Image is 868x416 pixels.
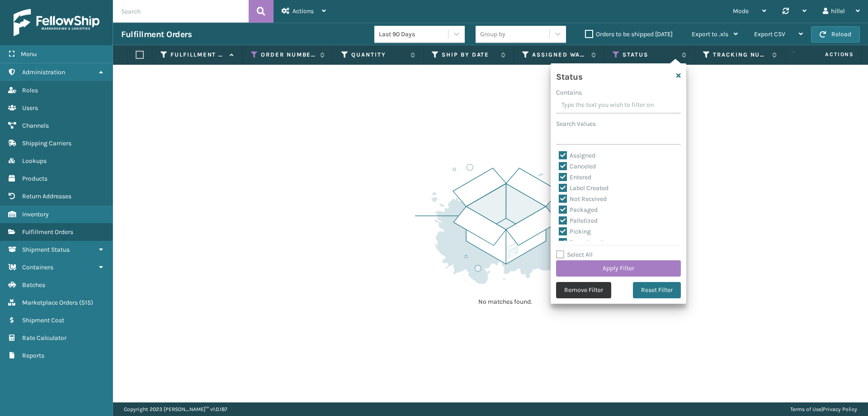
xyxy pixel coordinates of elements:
span: Mode [733,7,749,15]
span: Shipment Cost [22,316,64,324]
span: Channels [22,122,49,129]
label: Not Received [559,195,607,203]
label: Ship By Date [442,51,496,59]
label: Contains [556,88,582,97]
label: Fulfillment Order Id [170,51,225,59]
button: Reset Filter [633,282,681,298]
span: Marketplace Orders [22,299,78,306]
span: Administration [22,68,65,76]
label: Entered [559,173,591,181]
label: Order Number [261,51,316,59]
span: Actions [797,47,859,62]
span: Products [22,175,47,182]
button: Reload [811,26,860,43]
input: Type the text you wish to filter on [556,97,681,114]
span: Shipping Carriers [22,139,71,147]
h4: Status [556,69,582,82]
span: Roles [22,86,38,94]
span: Lookups [22,157,47,165]
div: | [790,402,857,416]
a: Terms of Use [790,406,821,412]
div: Last 90 Days [379,29,449,39]
label: Canceled [559,163,596,170]
span: Containers [22,263,53,271]
label: Packaged [559,206,598,214]
div: Group by [480,29,505,39]
span: Return Addresses [22,192,71,200]
p: Copyright 2023 [PERSON_NAME]™ v 1.0.187 [124,402,227,416]
label: Reassigned [559,239,603,246]
span: Export CSV [754,30,785,38]
span: Menu [21,50,37,58]
label: Orders to be shipped [DATE] [585,30,673,38]
span: Users [22,104,38,112]
label: Label Created [559,184,609,192]
label: Quantity [351,51,406,59]
label: Palletized [559,217,598,225]
span: Batches [22,281,45,289]
img: logo [14,9,99,36]
label: Assigned [559,152,595,159]
label: Picking [559,228,591,235]
label: Tracking Number [713,51,768,59]
span: Reports [22,352,44,359]
span: Shipment Status [22,246,70,253]
span: ( 515 ) [79,299,93,306]
span: Inventory [22,210,49,218]
label: Assigned Warehouse [532,51,587,59]
button: Remove Filter [556,282,611,298]
span: Rate Calculator [22,334,66,342]
label: Search Values [556,119,596,129]
label: Status [623,51,677,59]
span: Actions [292,7,314,15]
span: Export to .xls [692,30,728,38]
span: Fulfillment Orders [22,228,73,236]
h3: Fulfillment Orders [121,29,192,40]
label: Select All [556,251,593,258]
button: Apply Filter [556,260,681,277]
a: Privacy Policy [823,406,857,412]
